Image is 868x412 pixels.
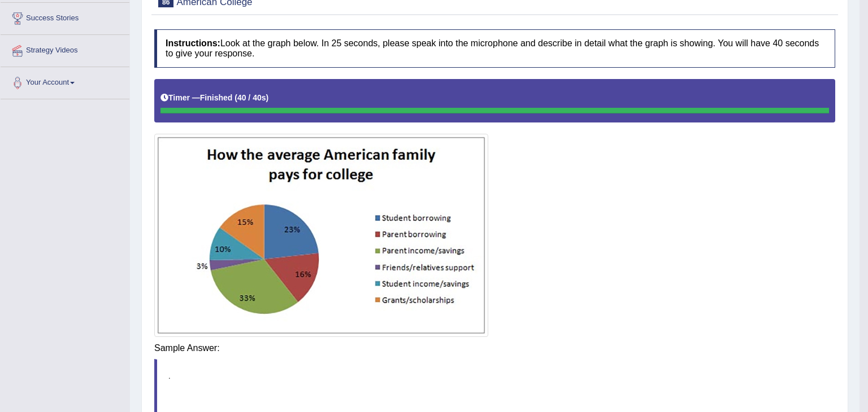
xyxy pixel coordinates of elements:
[266,93,269,102] b: )
[1,35,129,63] a: Strategy Videos
[1,3,129,31] a: Success Stories
[200,93,233,102] b: Finished
[154,343,835,353] h4: Sample Answer:
[237,93,266,102] b: 40 / 40s
[235,93,237,102] b: (
[154,29,835,67] h4: Look at the graph below. In 25 seconds, please speak into the microphone and describe in detail w...
[1,67,129,95] a: Your Account
[166,38,220,48] b: Instructions:
[160,94,268,102] h5: Timer —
